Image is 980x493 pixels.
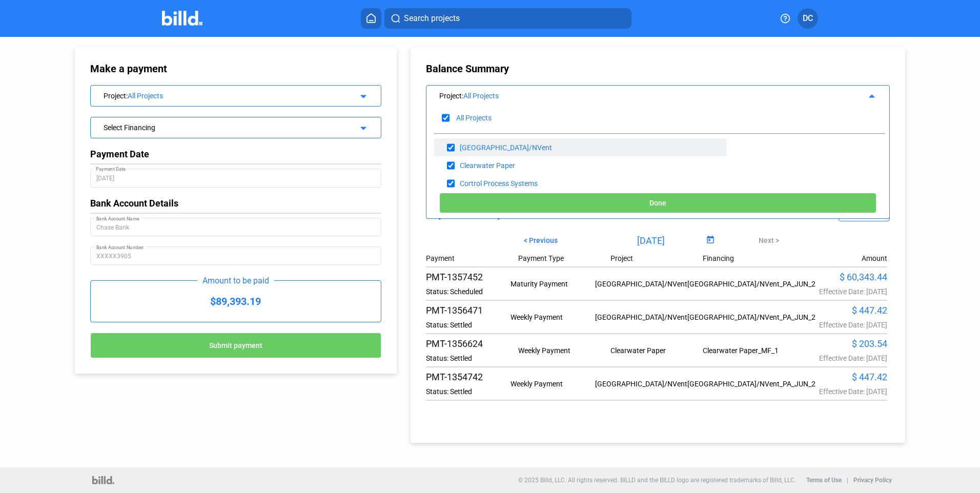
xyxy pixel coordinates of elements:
[91,281,381,322] div: $89,393.19
[518,346,610,355] div: Weekly Payment
[610,346,703,355] div: Clearwater Paper
[126,92,128,100] span: :
[90,63,265,75] div: Make a payment
[511,280,595,288] div: Maturity Payment
[803,12,813,25] span: DC
[404,12,460,25] span: Search projects
[426,63,890,75] div: Balance Summary
[162,11,202,26] img: Billd Company Logo
[798,8,818,29] button: DC
[426,387,511,396] div: Status: Settled
[595,280,687,288] div: [GEOGRAPHIC_DATA]/NVent
[511,313,595,321] div: Weekly Payment
[795,338,887,349] div: $ 203.54
[687,313,803,321] div: [GEOGRAPHIC_DATA]/NVent_PA_JUN_2
[862,254,887,262] div: Amount
[90,333,381,358] button: Submit payment
[803,272,887,282] div: $ 60,343.44
[426,372,511,382] div: PMT-1354742
[426,338,518,349] div: PMT-1356624
[803,387,887,396] div: Effective Date: [DATE]
[104,90,342,100] div: Project
[460,143,552,152] div: [GEOGRAPHIC_DATA]/NVent
[463,92,833,100] div: All Projects
[803,305,887,316] div: $ 447.42
[128,92,342,100] div: All Projects
[847,477,848,484] p: |
[687,380,803,388] div: [GEOGRAPHIC_DATA]/NVent_PA_JUN_2
[687,280,803,288] div: [GEOGRAPHIC_DATA]/NVent_PA_JUN_2
[439,90,833,100] div: Project
[516,232,565,249] button: < Previous
[460,179,538,188] div: Cortrol Process Systems
[104,121,342,132] div: Select Financing
[853,477,892,484] b: Privacy Policy
[426,272,511,282] div: PMT-1357452
[462,92,463,100] span: :
[703,346,795,355] div: Clearwater Paper_MF_1
[864,89,876,101] mat-icon: arrow_drop_up
[426,354,518,362] div: Status: Settled
[426,287,511,296] div: Status: Scheduled
[90,149,381,159] div: Payment Date
[356,89,368,101] mat-icon: arrow_drop_down
[456,114,492,122] div: All Projects
[426,254,518,262] div: Payment
[92,476,114,484] img: logo
[511,380,595,388] div: Weekly Payment
[759,236,779,244] span: Next >
[426,305,511,316] div: PMT-1356471
[518,477,796,484] p: © 2025 Billd, LLC. All rights reserved. BILLD and the BILLD logo are registered trademarks of Bil...
[384,8,631,29] button: Search projects
[518,254,610,262] div: Payment Type
[460,161,515,170] div: Clearwater Paper
[595,380,687,388] div: [GEOGRAPHIC_DATA]/NVent
[524,236,558,244] span: < Previous
[795,354,887,362] div: Effective Date: [DATE]
[90,198,381,209] div: Bank Account Details
[751,232,787,249] button: Next >
[426,321,511,329] div: Status: Settled
[610,254,703,262] div: Project
[356,120,368,133] mat-icon: arrow_drop_down
[703,254,795,262] div: Financing
[806,477,842,484] b: Terms of Use
[649,199,666,208] span: Done
[439,193,876,213] button: Done
[209,342,262,350] span: Submit payment
[803,287,887,296] div: Effective Date: [DATE]
[803,321,887,329] div: Effective Date: [DATE]
[197,276,274,285] div: Amount to be paid
[803,372,887,382] div: $ 447.42
[704,234,718,248] button: Open calendar
[595,313,687,321] div: [GEOGRAPHIC_DATA]/NVent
